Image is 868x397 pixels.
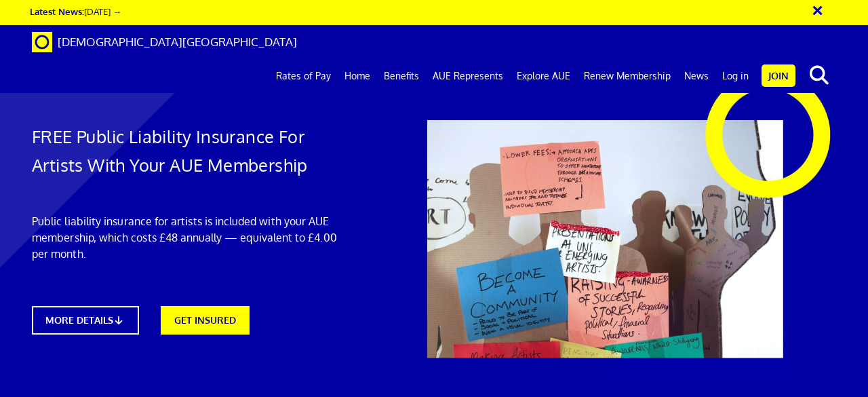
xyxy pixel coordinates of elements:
a: Latest News:[DATE] → [30,5,121,17]
a: Join [762,64,795,87]
button: search [798,61,840,90]
a: Benefits [377,59,426,93]
a: GET INSURED [161,306,250,335]
a: News [677,59,715,93]
h1: FREE Public Liability Insurance For Artists With Your AUE Membership [32,122,355,179]
strong: Latest News: [30,5,84,17]
span: [DEMOGRAPHIC_DATA][GEOGRAPHIC_DATA] [58,35,297,49]
a: Brand [DEMOGRAPHIC_DATA][GEOGRAPHIC_DATA] [22,25,307,59]
a: Home [338,59,377,93]
a: Explore AUE [510,59,577,93]
p: Public liability insurance for artists is included with your AUE membership, which costs £48 annu... [32,213,355,262]
a: Renew Membership [577,59,677,93]
a: Log in [715,59,755,93]
a: MORE DETAILS [32,306,139,335]
a: Rates of Pay [269,59,338,93]
a: AUE Represents [426,59,510,93]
